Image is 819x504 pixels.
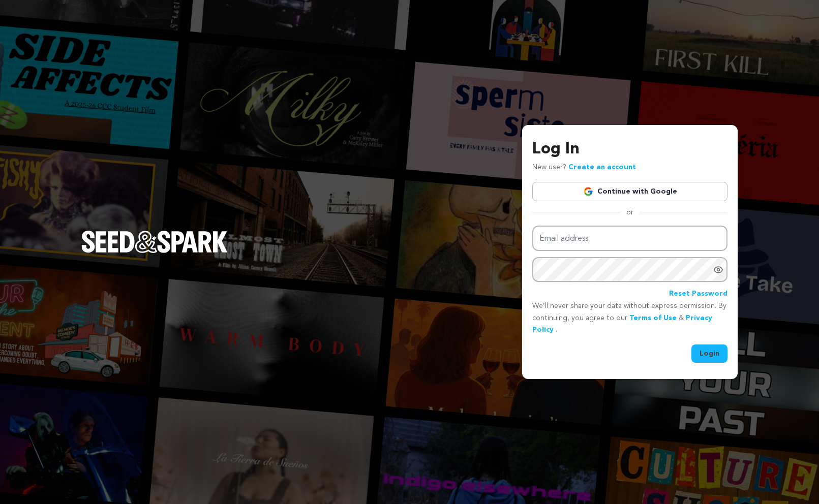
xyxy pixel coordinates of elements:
p: New user? [532,162,636,174]
a: Create an account [568,164,636,171]
p: We’ll never share your data without express permission. By continuing, you agree to our & . [532,300,727,336]
a: Terms of Use [629,314,677,322]
a: Reset Password [669,288,727,300]
button: Login [691,344,727,363]
img: Google logo [583,186,593,197]
img: Seed&Spark Logo [81,231,228,253]
h3: Log In [532,137,727,162]
input: Email address [532,226,727,251]
span: or [620,207,640,217]
a: Seed&Spark Homepage [81,231,228,273]
a: Show password as plain text. Warning: this will display your password on the screen. [713,265,723,275]
a: Continue with Google [532,182,727,201]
